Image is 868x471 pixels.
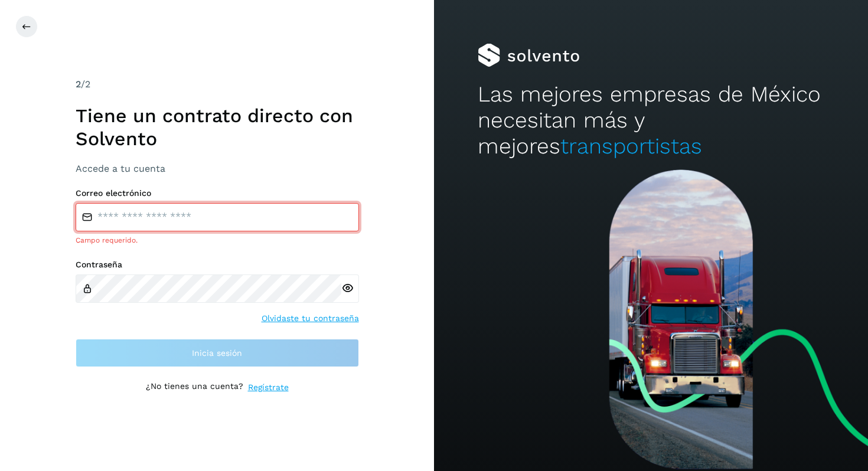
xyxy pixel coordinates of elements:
[76,188,359,198] label: Correo electrónico
[76,339,359,367] button: Inicia sesión
[248,381,289,394] a: Regístrate
[478,81,825,160] h2: Las mejores empresas de México necesitan más y mejores
[76,163,359,174] h3: Accede a tu cuenta
[146,381,243,394] p: ¿No tienes una cuenta?
[76,104,359,150] h1: Tiene un contrato directo con Solvento
[76,260,359,270] label: Contraseña
[262,312,359,325] a: Olvidaste tu contraseña
[560,133,702,159] span: transportistas
[76,235,359,246] div: Campo requerido.
[76,77,359,91] div: /2
[76,78,81,90] span: 2
[192,349,242,357] span: Inicia sesión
